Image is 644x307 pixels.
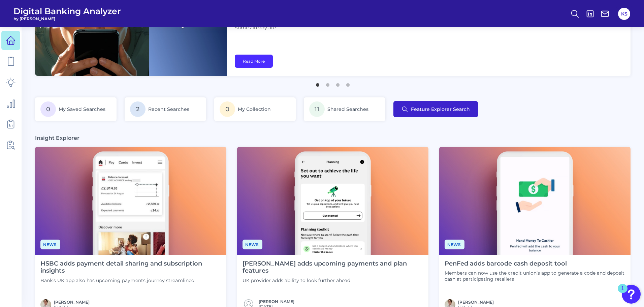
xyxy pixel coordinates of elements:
[445,240,464,249] span: News
[13,16,121,21] span: by [PERSON_NAME]
[439,147,631,255] img: News - Phone.png
[40,260,221,275] h4: HSBC adds payment detail sharing and subscription insights
[618,8,630,20] button: KS
[345,80,351,87] button: 4
[148,106,189,112] span: Recent Searches
[35,97,117,121] a: 0My Saved Searches
[59,106,105,112] span: My Saved Searches
[243,241,262,247] a: News
[235,55,273,68] a: Read More
[238,106,271,112] span: My Collection
[130,101,146,117] span: 2
[40,277,221,283] p: Bank’s UK app also has upcoming payments journey streamlined
[40,101,56,117] span: 0
[214,97,296,121] a: 0My Collection
[411,106,470,112] span: Feature Explorer Search
[621,288,624,297] div: 1
[237,147,428,255] img: News - Phone (4).png
[622,285,641,304] button: Open Resource Center, 1 new notification
[13,6,121,16] span: Digital Banking Analyzer
[40,241,60,247] a: News
[445,260,625,268] h4: PenFed adds barcode cash deposit tool
[243,260,423,275] h4: [PERSON_NAME] adds upcoming payments and plan features
[324,80,331,87] button: 2
[259,299,294,304] a: [PERSON_NAME]
[35,134,79,142] h3: Insight Explorer
[458,300,494,305] a: [PERSON_NAME]
[220,101,235,117] span: 0
[309,101,325,117] span: 11
[393,101,478,117] button: Feature Explorer Search
[243,240,262,249] span: News
[314,80,321,87] button: 1
[125,97,206,121] a: 2Recent Searches
[54,300,90,305] a: [PERSON_NAME]
[40,240,60,249] span: News
[445,270,625,282] p: Members can now use the credit union’s app to generate a code and deposit cash at participating r...
[327,106,368,112] span: Shared Searches
[334,80,341,87] button: 3
[304,97,385,121] a: 11Shared Searches
[445,241,464,247] a: News
[35,147,226,255] img: News - Phone.png
[243,277,423,283] p: UK provider adds ability to look further ahead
